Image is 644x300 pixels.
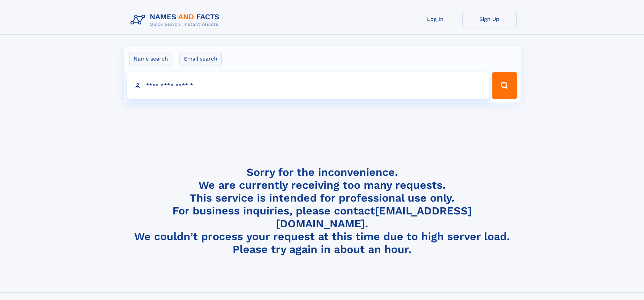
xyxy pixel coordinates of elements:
[128,166,517,256] h4: Sorry for the inconvenience. We are currently receiving too many requests. This service is intend...
[492,72,517,99] button: Search Button
[408,11,462,27] a: Log In
[128,11,225,29] img: Logo Names and Facts
[462,11,517,27] a: Sign Up
[276,204,472,230] a: [EMAIL_ADDRESS][DOMAIN_NAME]
[129,52,172,66] label: Name search
[127,72,489,99] input: search input
[180,52,222,66] label: Email search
